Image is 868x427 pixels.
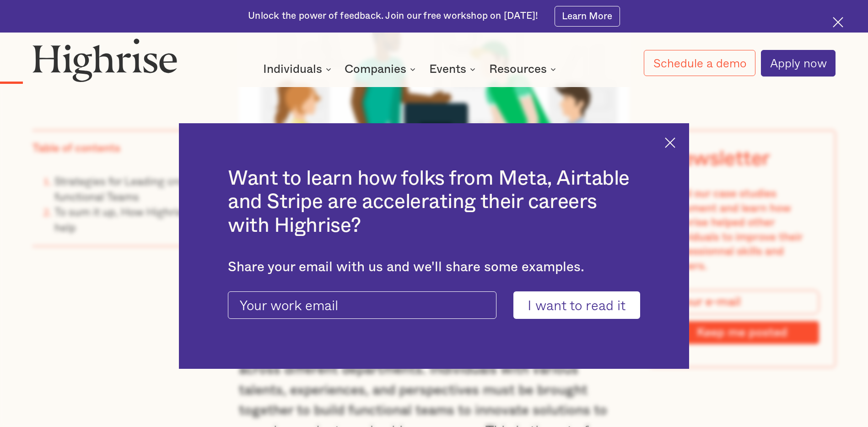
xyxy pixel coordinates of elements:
[429,64,466,75] div: Events
[429,64,478,75] div: Events
[665,137,675,148] img: Cross icon
[345,64,406,75] div: Companies
[489,64,547,75] div: Resources
[248,10,538,22] div: Unlock the power of feedback. Join our free workshop on [DATE]!
[644,50,755,76] a: Schedule a demo
[228,291,640,318] form: current-ascender-blog-article-modal-form
[228,167,640,238] h2: Want to learn how folks from Meta, Airtable and Stripe are accelerating their careers with Highrise?
[228,291,496,318] input: Your work email
[513,291,640,318] input: I want to read it
[833,17,843,27] img: Cross icon
[263,64,334,75] div: Individuals
[263,64,322,75] div: Individuals
[32,38,178,82] img: Highrise logo
[555,6,620,27] a: Learn More
[489,64,559,75] div: Resources
[761,50,836,77] a: Apply now
[345,64,418,75] div: Companies
[228,259,640,275] div: Share your email with us and we'll share some examples.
